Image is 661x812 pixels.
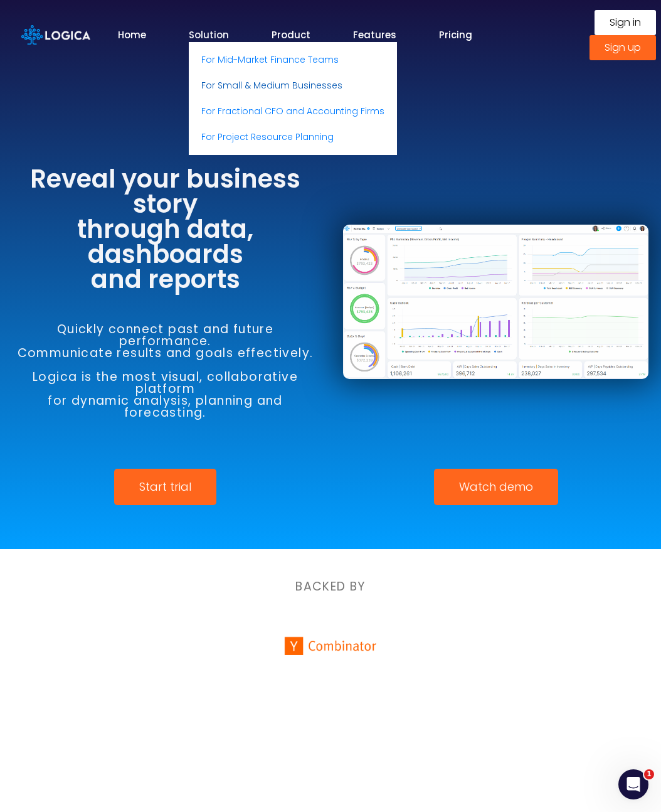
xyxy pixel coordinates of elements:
a: For Fractional CFO and Accounting Firms [189,99,397,124]
a: Logica [21,27,90,41]
a: Features [353,28,396,42]
a: Watch demo [434,469,558,505]
span: Start trial [139,481,191,493]
a: Sign in [595,10,656,35]
a: Pricing [439,28,472,42]
a: Sign up [590,35,656,60]
a: Start trial [114,469,216,505]
a: For Small & Medium Businesses [189,73,397,99]
span: Sign in [610,18,641,28]
a: Home [118,28,146,42]
h6: Quickly connect past and future performance. Communicate results and goals effectively. Logica is... [13,323,318,419]
iframe: Intercom live chat [618,769,648,799]
span: 1 [644,769,654,779]
a: For Mid-Market Finance Teams [189,47,397,73]
h6: BACKED BY [19,580,642,592]
span: Sign up [605,43,641,53]
a: Solution [189,28,229,42]
a: Product [272,28,310,42]
h3: Reveal your business story through data, dashboards and reports [13,166,318,292]
img: Logica [21,25,90,45]
span: Watch demo [459,481,533,493]
ul: Solution [189,42,397,155]
a: For Project Resource Planning [189,124,397,150]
